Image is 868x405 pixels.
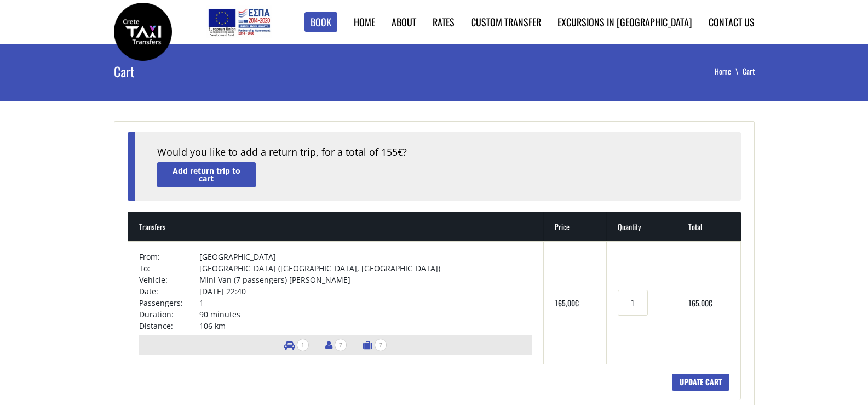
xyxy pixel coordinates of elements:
th: Price [544,212,607,241]
td: Mini Van (7 passengers) [PERSON_NAME] [199,274,532,286]
a: About [392,15,416,29]
img: Crete Taxi Transfers | Crete Taxi Transfers Cart | Crete Taxi Transfers [114,3,172,61]
a: Add return trip to cart [157,162,256,187]
td: Duration: [139,309,200,320]
td: 1 [199,297,532,309]
li: Number of vehicles [279,335,314,355]
bdi: 165,00 [688,297,712,309]
li: Number of luggage items [358,335,392,355]
li: Number of passengers [320,335,352,355]
span: € [575,297,579,309]
td: Date: [139,286,200,297]
a: Crete Taxi Transfers | Crete Taxi Transfers Cart | Crete Taxi Transfers [114,25,172,36]
td: [DATE] 22:40 [199,286,532,297]
span: € [709,297,712,309]
span: 7 [335,339,347,351]
bdi: 165,00 [555,297,579,309]
a: Rates [433,15,455,29]
td: [GEOGRAPHIC_DATA] ([GEOGRAPHIC_DATA], [GEOGRAPHIC_DATA]) [199,263,532,274]
td: [GEOGRAPHIC_DATA] [199,251,532,263]
input: Update cart [672,374,729,391]
input: Transfers quantity [618,290,647,316]
span: 7 [375,339,387,351]
a: Book [304,12,337,32]
td: To: [139,263,200,274]
td: Vehicle: [139,274,200,286]
td: Distance: [139,320,200,332]
a: Contact us [709,15,755,29]
a: Home [354,15,375,29]
li: Cart [743,66,755,77]
div: Would you like to add a return trip, for a total of 155 ? [157,145,719,159]
a: Excursions in [GEOGRAPHIC_DATA] [557,15,692,29]
h1: Cart [114,44,330,99]
span: € [398,146,403,158]
span: 1 [297,339,309,351]
th: Transfers [128,212,544,241]
th: Quantity [607,212,677,241]
a: Custom Transfer [471,15,541,29]
th: Total [677,212,740,241]
td: 90 minutes [199,309,532,320]
td: Passengers: [139,297,200,309]
td: 106 km [199,320,532,332]
a: Home [715,65,743,77]
td: From: [139,251,200,263]
img: e-bannersEUERDF180X90.jpg [206,5,272,38]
